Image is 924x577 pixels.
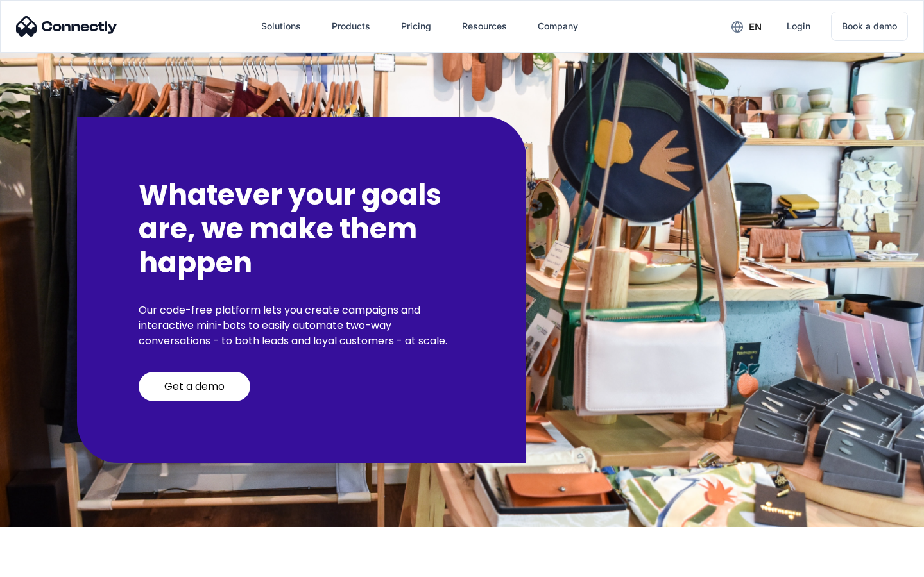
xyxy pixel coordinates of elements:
[164,380,225,393] div: Get a demo
[261,17,301,35] div: Solutions
[401,17,431,35] div: Pricing
[13,555,77,573] aside: Language selected: English
[26,555,77,573] ul: Language list
[462,17,507,35] div: Resources
[831,12,908,41] a: Book a demo
[332,17,370,35] div: Products
[139,303,465,349] p: Our code-free platform lets you create campaigns and interactive mini-bots to easily automate two...
[749,18,762,36] div: en
[139,178,465,280] h2: Whatever your goals are, we make them happen
[538,17,578,35] div: Company
[776,11,821,42] a: Login
[16,16,117,37] img: Connectly Logo
[787,17,810,35] div: Login
[139,372,250,401] a: Get a demo
[391,11,441,42] a: Pricing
